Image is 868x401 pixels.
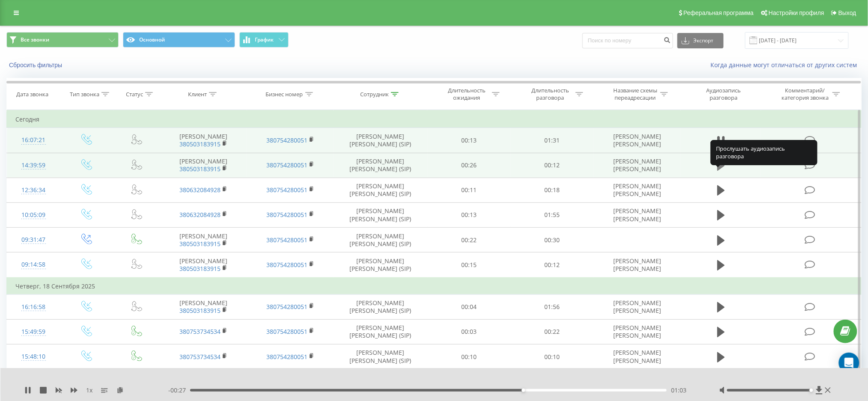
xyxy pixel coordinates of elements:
td: 00:03 [427,319,511,344]
td: [PERSON_NAME] [PERSON_NAME] (SIP) [334,319,427,344]
a: 380754280051 [266,211,307,219]
td: [PERSON_NAME] [PERSON_NAME] (SIP) [334,252,427,278]
div: Бизнес номер [266,91,303,98]
td: 00:30 [510,228,594,252]
td: [PERSON_NAME] [160,252,247,278]
a: 380753734534 [179,353,221,361]
div: 09:14:58 [15,256,51,273]
div: Клиент [188,91,207,98]
div: Статус [126,91,143,98]
span: Настройки профиля [769,9,824,16]
a: 380754280051 [266,303,307,311]
div: Open Intercom Messenger [839,353,859,373]
td: [PERSON_NAME] [160,294,247,319]
td: [PERSON_NAME] [PERSON_NAME] (SIP) [334,178,427,202]
td: [PERSON_NAME] [PERSON_NAME] (SIP) [334,345,427,369]
td: [PERSON_NAME] [PERSON_NAME] [594,252,681,278]
td: [PERSON_NAME] [160,228,247,252]
a: 380503183915 [179,264,221,273]
a: 380754280051 [266,353,307,361]
a: 380503183915 [179,165,221,173]
a: 380753734534 [179,327,221,336]
div: Длительность ожидания [444,87,490,101]
button: График [239,32,289,48]
td: [PERSON_NAME] [PERSON_NAME] [594,319,681,344]
td: 00:04 [427,294,511,319]
a: 380632084928 [179,186,221,194]
a: 380754280051 [266,236,307,244]
td: 00:12 [510,153,594,178]
span: 1 x [86,386,92,395]
div: Дата звонка [16,91,48,98]
div: 14:39:59 [15,157,51,174]
span: Выход [838,9,856,16]
span: Реферальная программа [683,9,754,16]
a: 380754280051 [266,327,307,336]
td: Сегодня [7,111,862,128]
a: 380503183915 [179,306,221,315]
td: 00:13 [427,128,511,153]
td: [PERSON_NAME] [PERSON_NAME] [594,178,681,202]
td: 00:22 [510,319,594,344]
a: 380503183915 [179,240,221,248]
a: 380503183915 [179,140,221,148]
div: 15:48:10 [15,348,51,365]
div: 16:07:21 [15,132,51,149]
td: [PERSON_NAME] [160,153,247,178]
a: 380754280051 [266,186,307,194]
span: Все звонки [21,36,49,43]
div: Длительность разговора [528,87,573,101]
td: 00:10 [510,345,594,369]
td: [PERSON_NAME] [PERSON_NAME] (SIP) [334,202,427,227]
button: Экспорт [677,33,724,48]
td: [PERSON_NAME] [PERSON_NAME] [594,128,681,153]
td: [PERSON_NAME] [PERSON_NAME] (SIP) [334,128,427,153]
div: Комментарий/категория звонка [780,87,830,101]
div: Тип звонка [70,91,99,98]
td: [PERSON_NAME] [PERSON_NAME] [594,202,681,227]
td: 00:26 [427,153,511,178]
a: 380754280051 [266,161,307,169]
td: 00:10 [427,345,511,369]
a: 380754280051 [266,136,307,144]
div: Сотрудник [360,91,389,98]
div: Accessibility label [522,389,525,392]
td: [PERSON_NAME] [PERSON_NAME] (SIP) [334,153,427,178]
div: Название схемы переадресации [612,87,658,101]
td: [PERSON_NAME] [PERSON_NAME] [594,345,681,369]
td: 00:22 [427,228,511,252]
td: 00:15 [427,252,511,278]
td: [PERSON_NAME] [160,128,247,153]
button: Основной [123,32,235,48]
td: [PERSON_NAME] [PERSON_NAME] (SIP) [334,228,427,252]
div: Аудиозапись разговора [696,87,752,101]
input: Поиск по номеру [582,33,673,48]
div: 16:16:58 [15,299,51,315]
td: [PERSON_NAME] [PERSON_NAME] [594,153,681,178]
td: [PERSON_NAME] [PERSON_NAME] (SIP) [334,294,427,319]
div: Accessibility label [810,389,813,392]
div: 12:36:34 [15,182,51,199]
span: 01:03 [671,386,686,395]
td: 00:11 [427,178,511,202]
td: 00:18 [510,178,594,202]
td: 00:13 [427,202,511,227]
a: 380754280051 [266,261,307,269]
a: 380632084928 [179,211,221,219]
button: Все звонки [6,32,119,48]
span: График [255,37,274,43]
div: 09:31:47 [15,232,51,248]
td: 01:31 [510,128,594,153]
div: 15:49:59 [15,324,51,340]
td: Четверг, 18 Сентября 2025 [7,278,862,295]
td: [PERSON_NAME] [PERSON_NAME] [594,294,681,319]
a: Когда данные могут отличаться от других систем [711,61,862,69]
td: 01:55 [510,202,594,227]
button: Сбросить фильтры [6,61,66,69]
td: 01:56 [510,294,594,319]
div: Прослушать аудиозапись разговора [710,140,817,165]
div: 10:05:09 [15,207,51,223]
td: 00:12 [510,252,594,278]
span: - 00:27 [168,386,190,395]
